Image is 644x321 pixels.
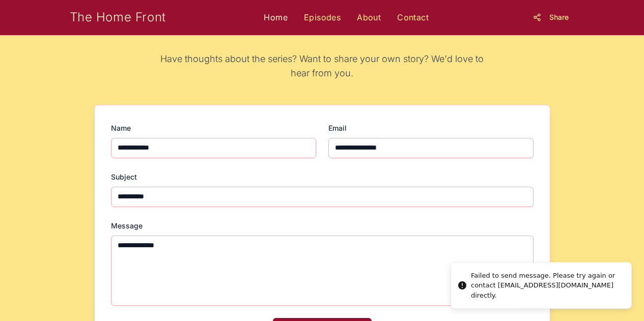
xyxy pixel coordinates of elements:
a: Contact [397,11,429,23]
label: Subject [111,172,137,181]
a: Home [264,11,288,23]
button: Share [527,8,575,26]
label: Message [111,221,143,230]
div: Failed to send message. Please try again or contact [EMAIL_ADDRESS][DOMAIN_NAME] directly. [471,271,623,301]
p: Have thoughts about the series? Want to share your own story? We'd love to hear from you. [151,52,493,80]
label: Name [111,124,131,132]
a: The Home Front [70,9,166,25]
span: Share [549,12,569,22]
label: Email [328,124,347,132]
a: Episodes [304,11,341,23]
a: About [357,11,381,23]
